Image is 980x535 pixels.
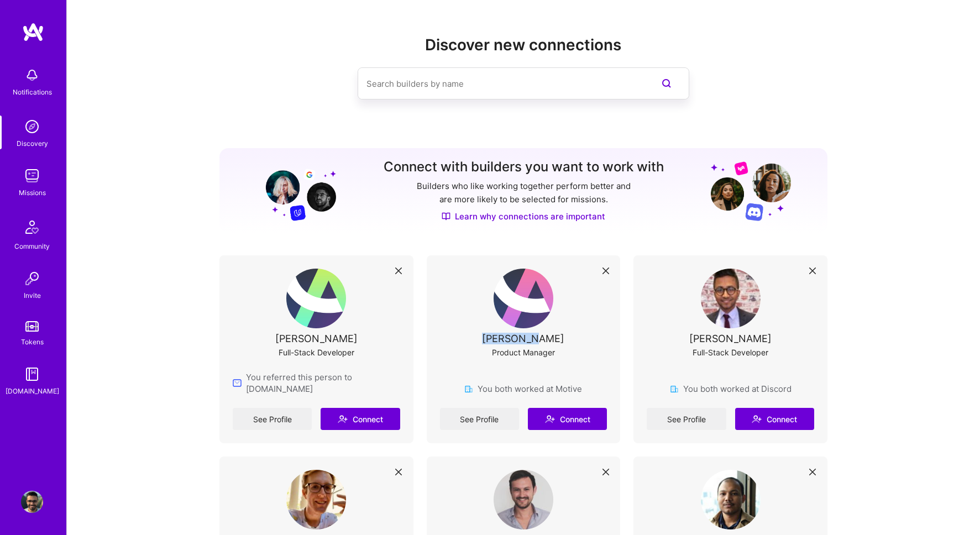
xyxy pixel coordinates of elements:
[464,385,473,394] img: company icon
[279,347,354,358] div: Full-Stack Developer
[256,160,336,221] img: Grow your network
[21,64,43,86] img: bell
[492,347,555,358] div: Product Manager
[21,267,43,290] img: Invite
[809,267,816,274] i: icon Close
[21,165,43,187] img: teamwork
[545,414,555,424] i: icon Connect
[14,240,50,252] div: Community
[711,161,791,221] img: Grow your network
[286,470,346,529] img: User Avatar
[464,383,582,395] div: You both worked at Motive
[275,333,358,344] div: [PERSON_NAME]
[689,333,772,344] div: [PERSON_NAME]
[21,336,44,348] div: Tokens
[701,269,761,328] img: User Avatar
[22,22,44,42] img: logo
[25,321,39,332] img: tokens
[442,211,605,222] a: Learn why connections are important
[660,77,673,90] i: icon SearchPurple
[21,363,43,385] img: guide book
[6,385,59,397] div: [DOMAIN_NAME]
[494,470,553,529] img: User Avatar
[395,469,402,475] i: icon Close
[482,333,564,344] div: [PERSON_NAME]
[219,36,827,54] h2: Discover new connections
[735,408,814,430] button: Connect
[13,86,52,98] div: Notifications
[17,138,48,149] div: Discovery
[21,491,43,513] img: User Avatar
[602,267,609,274] i: icon Close
[19,214,45,240] img: Community
[384,159,664,175] h3: Connect with builders you want to work with
[693,347,768,358] div: Full-Stack Developer
[528,408,607,430] button: Connect
[395,267,402,274] i: icon Close
[21,116,43,138] img: discovery
[415,180,633,206] p: Builders who like working together perform better and are more likely to be selected for missions.
[286,269,346,328] img: User Avatar
[701,470,761,529] img: User Avatar
[321,408,400,430] button: Connect
[752,414,762,424] i: icon Connect
[442,212,450,221] img: Discover
[670,385,679,394] img: company icon
[602,469,609,475] i: icon Close
[809,469,816,475] i: icon Close
[494,269,553,328] img: User Avatar
[18,491,46,513] a: User Avatar
[233,371,400,395] div: You referred this person to [DOMAIN_NAME]
[19,187,46,198] div: Missions
[670,383,792,395] div: You both worked at Discord
[24,290,41,301] div: Invite
[233,379,242,387] img: referral icon
[366,70,636,98] input: Search builders by name
[440,408,519,430] a: See Profile
[647,408,726,430] a: See Profile
[338,414,348,424] i: icon Connect
[233,408,312,430] a: See Profile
